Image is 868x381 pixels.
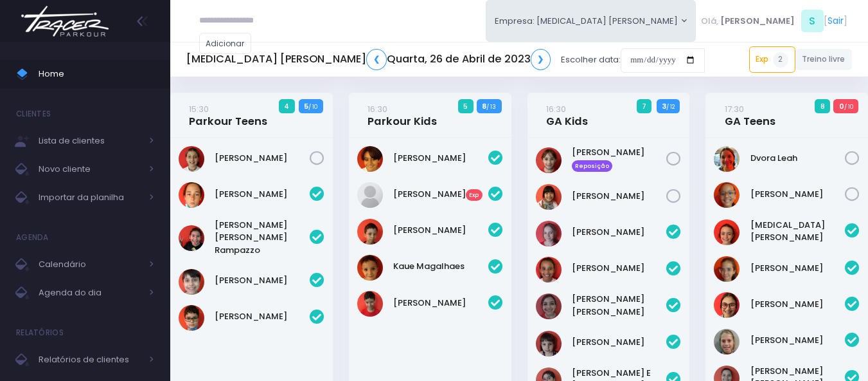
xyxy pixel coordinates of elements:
[215,310,310,323] a: [PERSON_NAME]
[186,49,551,70] h5: [MEDICAL_DATA] [PERSON_NAME] Quarta, 26 de Abril de 2023
[696,6,852,35] div: [ ]
[666,103,675,111] small: / 12
[179,182,204,208] img: Daniel Sanches Abdala
[536,147,562,173] img: Bruna Dias
[773,52,788,68] span: 2
[714,329,740,355] img: Jamile Perdon Danielian
[546,103,566,115] small: 16:30
[39,351,141,368] span: Relatórios de clientes
[662,101,666,111] strong: 3
[215,274,310,287] a: [PERSON_NAME]
[179,269,204,295] img: Luigi Giusti Vitorino
[393,188,488,201] a: [PERSON_NAME]Exp
[844,103,853,111] small: / 10
[458,99,474,113] span: 5
[199,33,252,54] a: Adicionar
[279,99,295,113] span: 4
[572,293,667,318] a: [PERSON_NAME] [PERSON_NAME]
[536,184,562,210] img: Julia Oshiro
[750,188,846,201] a: [PERSON_NAME]
[572,160,613,172] span: Reposição
[308,103,317,111] small: / 10
[482,101,486,111] strong: 8
[750,262,846,275] a: [PERSON_NAME]
[714,146,740,172] img: Dvora Leah Begun
[357,219,383,245] img: Gabriel Ramalho de Abreu
[750,152,846,165] a: Dvora Leah
[795,49,853,70] a: Treino livre
[714,182,740,208] img: Gabriela Alves Garrido Gacitua
[750,298,846,311] a: [PERSON_NAME]
[750,219,846,244] a: [MEDICAL_DATA][PERSON_NAME]
[536,293,562,319] img: Clara Souza Salles
[572,190,667,203] a: [PERSON_NAME]
[39,161,141,178] span: Novo cliente
[572,226,667,239] a: [PERSON_NAME]
[546,102,588,128] a: 16:30GA Kids
[16,225,49,250] h4: Agenda
[16,101,51,127] h4: Clientes
[368,103,387,115] small: 16:30
[466,189,483,201] span: Exp
[368,102,437,128] a: 16:30Parkour Kids
[393,152,488,165] a: [PERSON_NAME]
[179,225,204,251] img: João Pedro Alves Rampazzo
[486,103,496,111] small: / 13
[179,305,204,331] img: Miguel Penna Ferreira
[39,256,141,273] span: Calendário
[189,102,267,128] a: 15:30Parkour Teens
[186,45,705,75] div: Escolher data:
[179,146,204,172] img: Gabriela Guzzi de Almeida
[828,14,844,28] a: Sair
[750,334,846,347] a: [PERSON_NAME]
[39,284,141,301] span: Agenda do dia
[725,102,775,128] a: 17:30GA Teens
[720,15,795,28] span: [PERSON_NAME]
[357,291,383,317] img: Miguel Ramalho de Abreu
[39,133,141,149] span: Lista de clientes
[572,146,667,172] a: [PERSON_NAME] Reposição
[536,257,562,283] img: Bianca Gabriela Pereira da Cunha
[839,101,844,111] strong: 0
[725,103,744,115] small: 17:30
[393,297,488,310] a: [PERSON_NAME]
[393,260,488,273] a: Kaue Magalhaes
[39,189,141,206] span: Importar da planilha
[714,256,740,282] img: Fernanda Alves Garrido Gacitua
[39,66,154,82] span: Home
[393,224,488,237] a: [PERSON_NAME]
[536,221,562,246] img: Antonella Ferreira Pascarelli Pinto
[357,255,383,281] img: Kaue Magalhaes Belo
[572,336,667,349] a: [PERSON_NAME]
[215,188,310,201] a: [PERSON_NAME]
[572,262,667,275] a: [PERSON_NAME]
[714,219,740,245] img: Allegra Montanari Ferreira
[357,182,383,208] img: Beatriz Menezes Lanzoti
[714,292,740,318] img: Hanna Antebi
[304,101,308,111] strong: 5
[189,103,209,115] small: 15:30
[531,49,551,70] a: ❯
[815,99,830,113] span: 8
[801,10,824,32] span: S
[701,15,718,28] span: Olá,
[749,46,795,72] a: Exp2
[366,49,387,70] a: ❮
[215,152,310,165] a: [PERSON_NAME]
[536,331,562,357] img: Isabella formigoni
[16,320,64,346] h4: Relatórios
[637,99,652,113] span: 7
[357,146,383,172] img: Arthur Dias
[215,219,310,257] a: [PERSON_NAME] [PERSON_NAME] Rampazzo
